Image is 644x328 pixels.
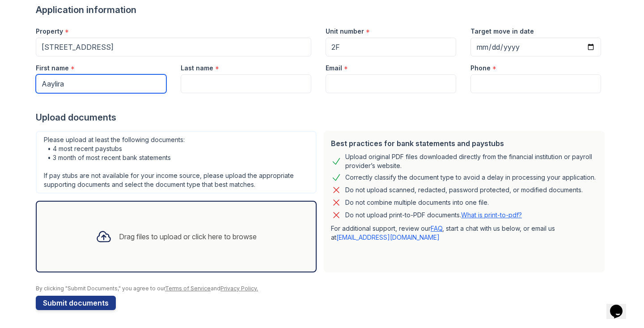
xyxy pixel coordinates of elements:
label: Last name [181,64,213,73]
a: What is print-to-pdf? [461,211,522,219]
div: Upload original PDF files downloaded directly from the financial institution or payroll provider’... [345,152,597,170]
div: Correctly classify the document type to avoid a delay in processing your application. [345,172,596,183]
label: Phone [470,64,491,73]
label: Unit number [326,27,364,36]
a: Terms of Service [165,285,211,292]
div: Do not upload scanned, redacted, password protected, or modified documents. [345,185,583,195]
button: Submit documents [36,296,116,310]
label: First name [36,64,69,73]
p: Do not upload print-to-PDF documents. [345,211,522,220]
a: [EMAIL_ADDRESS][DOMAIN_NAME] [336,233,440,241]
div: Best practices for bank statements and paystubs [331,138,597,149]
label: Property [36,27,63,36]
div: Drag files to upload or click here to browse [119,231,257,242]
div: Application information [36,4,608,16]
div: By clicking "Submit Documents," you agree to our and [36,285,608,292]
a: Privacy Policy. [220,285,258,292]
a: FAQ [431,224,442,232]
iframe: chat widget [606,292,635,319]
div: Do not combine multiple documents into one file. [345,197,489,208]
div: Upload documents [36,111,608,124]
label: Target move in date [470,27,534,36]
div: Please upload at least the following documents: • 4 most recent paystubs • 3 month of most recent... [36,131,317,194]
p: For additional support, review our , start a chat with us below, or email us at [331,224,597,242]
label: Email [326,64,342,73]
